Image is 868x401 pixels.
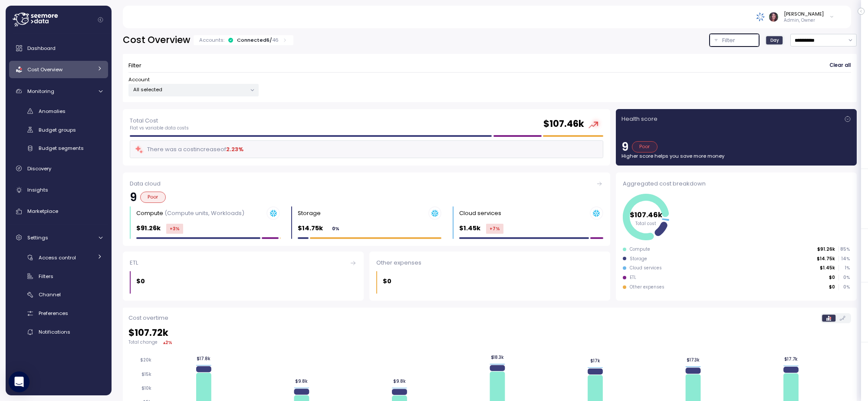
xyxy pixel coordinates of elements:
div: Data cloud [130,179,603,188]
p: 0 % [839,275,849,281]
span: Marketplace [27,208,58,215]
span: Filters [39,273,53,280]
p: Filter [722,36,735,45]
p: $91.26k [817,246,835,252]
div: 2.23 % [226,145,243,154]
span: Insights [27,186,48,193]
div: [PERSON_NAME] [784,10,824,17]
p: $1.45k [820,265,835,271]
p: Admin, Owner [784,17,824,23]
p: Flat vs variable data costs [130,125,189,131]
p: 85 % [839,246,849,252]
div: Accounts:Connected6/46 [194,35,293,45]
p: 1 % [839,265,849,271]
p: Health score [621,115,658,123]
label: Account [128,76,150,84]
tspan: $15k [141,371,151,377]
div: There was a cost increase of [135,144,243,154]
button: Clear all [829,60,851,72]
a: Access control [9,250,108,265]
a: Filters [9,269,108,283]
tspan: $17k [592,358,602,364]
p: Higher score helps you save more money [621,152,851,159]
span: Day [770,37,779,43]
a: Budget groups [9,123,108,137]
div: 0 % [329,224,343,234]
div: Poor [140,192,166,203]
tspan: $17.8k [197,356,211,361]
span: Monitoring [27,88,54,95]
a: Channel [9,288,108,302]
a: Budget segments [9,141,108,156]
div: Compute [136,209,244,218]
p: $14.75k [298,223,323,233]
p: $14.75k [817,256,835,262]
a: Insights [9,181,108,199]
tspan: $17.3k [688,357,702,363]
div: ETL [130,258,357,267]
p: 14 % [839,256,849,262]
div: Storage [298,209,321,218]
a: Cost Overview [9,61,108,78]
p: (Compute units, Workloads) [164,209,244,217]
h2: $ 107.46k [543,118,584,130]
p: Filter [128,61,141,70]
h2: $ 107.72k [128,327,851,339]
h2: Cost Overview [123,34,190,46]
span: Settings [27,234,48,241]
p: All selected [133,86,247,93]
div: Aggregated cost breakdown [623,179,850,188]
div: ▴ [163,339,172,346]
p: 9 [130,192,137,203]
tspan: $17.7k [786,356,800,362]
div: Compute [630,246,650,252]
span: Access control [39,254,76,261]
tspan: $20k [140,357,151,363]
a: Marketplace [9,203,108,220]
a: Settings [9,229,108,246]
a: ETL$0 [123,252,364,301]
span: Channel [39,291,61,298]
p: 9 [621,141,628,152]
p: $91.26k [136,223,161,233]
div: Open Intercom Messenger [9,371,30,392]
div: Poor [632,141,658,152]
a: Notifications [9,325,108,339]
button: Collapse navigation [95,17,106,23]
span: Dashboard [27,45,56,52]
div: ETL [630,275,636,281]
span: Discovery [27,165,51,172]
div: +7 % [486,224,503,234]
span: Notifications [39,328,70,335]
div: Cloud services [630,265,662,271]
p: 46 [272,36,279,43]
p: Total Cost [130,116,189,125]
span: Budget groups [39,126,76,133]
div: Other expenses [376,258,603,267]
div: Other expenses [630,284,664,290]
p: $0 [829,284,835,290]
p: Cost overtime [128,314,168,322]
p: Accounts: [199,36,224,43]
span: Preferences [39,310,68,317]
a: Anomalies [9,104,108,118]
span: Anomalies [39,108,66,115]
div: Cloud services [459,209,501,218]
p: $0 [136,276,145,286]
tspan: Total cost [636,220,657,226]
a: Monitoring [9,83,108,100]
div: +3 % [166,224,183,234]
p: Total change [128,339,158,345]
tspan: $107.46k [630,209,663,219]
a: Preferences [9,306,108,321]
p: 0 % [839,284,849,290]
button: Filter [710,34,759,46]
div: Connected 6 / [237,36,279,43]
a: Dashboard [9,40,108,57]
span: Cost Overview [27,66,62,73]
p: $0 [829,275,835,281]
a: Data cloud9PoorCompute (Compute units, Workloads)$91.26k+3%Storage $14.75k0%Cloud services $1.45k+7% [123,172,610,246]
img: 68790ce639d2d68da1992664.PNG [756,12,765,21]
p: $0 [383,276,391,286]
